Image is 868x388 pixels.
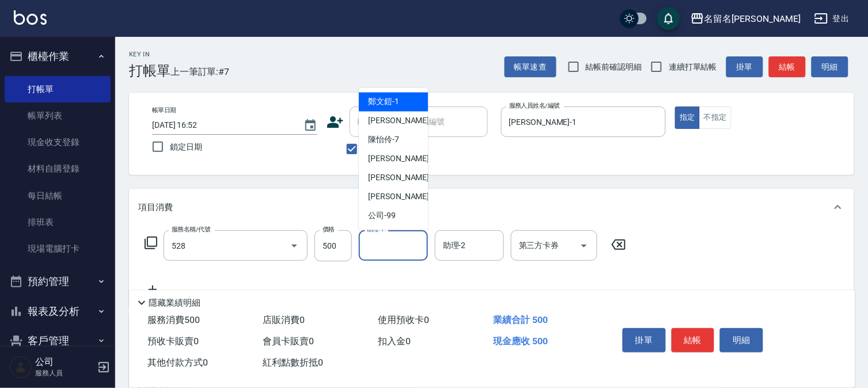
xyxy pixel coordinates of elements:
[704,12,801,26] div: 名留名[PERSON_NAME]
[263,314,305,325] span: 店販消費 0
[368,134,399,146] span: 陳怡伶 -7
[368,153,441,165] span: [PERSON_NAME] -21
[769,56,806,78] button: 結帳
[657,7,680,30] button: save
[5,155,111,182] a: 材料自購登錄
[586,61,642,73] span: 結帳前確認明細
[812,56,848,78] button: 明細
[152,106,176,115] label: 帳單日期
[5,267,111,296] button: 預約管理
[5,326,111,356] button: 客戶管理
[297,112,324,139] button: Choose date, selected date is 2025-09-17
[35,356,94,368] h5: 公司
[285,237,304,255] button: Open
[493,314,548,325] span: 業績合計 500
[509,101,560,110] label: 服務人員姓名/編號
[669,61,717,73] span: 連續打單結帳
[147,336,199,347] span: 預收卡販賣 0
[9,356,32,379] img: Person
[5,235,111,262] a: 現場電腦打卡
[675,106,700,129] button: 指定
[5,76,111,102] a: 打帳單
[149,297,200,309] p: 隱藏業績明細
[686,7,805,31] button: 名留名[PERSON_NAME]
[129,189,854,226] div: 項目消費
[5,102,111,129] a: 帳單列表
[378,336,411,347] span: 扣入金 0
[129,63,170,79] h3: 打帳單
[172,225,210,234] label: 服務名稱/代號
[170,141,202,153] span: 鎖定日期
[368,210,396,222] span: 公司 -99
[5,182,111,209] a: 每日結帳
[35,368,94,378] p: 服務人員
[14,10,47,25] img: Logo
[129,51,170,58] h2: Key In
[263,336,314,347] span: 會員卡販賣 0
[672,328,715,352] button: 結帳
[263,357,323,368] span: 紅利點數折抵 0
[5,296,111,326] button: 報表及分析
[5,209,111,235] a: 排班表
[5,41,111,71] button: 櫃檯作業
[147,357,208,368] span: 其他付款方式 0
[368,191,441,203] span: [PERSON_NAME] -22
[623,328,666,352] button: 掛單
[726,56,763,78] button: 掛單
[505,56,556,78] button: 帳單速查
[699,106,731,129] button: 不指定
[170,64,230,79] span: 上一筆訂單:#7
[368,96,399,108] span: 鄭文鎧 -1
[5,129,111,155] a: 現金收支登錄
[323,225,335,234] label: 價格
[147,314,200,325] span: 服務消費 500
[493,336,548,347] span: 現金應收 500
[575,237,593,255] button: Open
[378,314,429,325] span: 使用預收卡 0
[368,115,436,127] span: [PERSON_NAME] -3
[138,201,173,214] p: 項目消費
[720,328,763,352] button: 明細
[368,172,441,184] span: [PERSON_NAME] -22
[810,8,854,29] button: 登出
[152,116,292,135] input: YYYY/MM/DD hh:mm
